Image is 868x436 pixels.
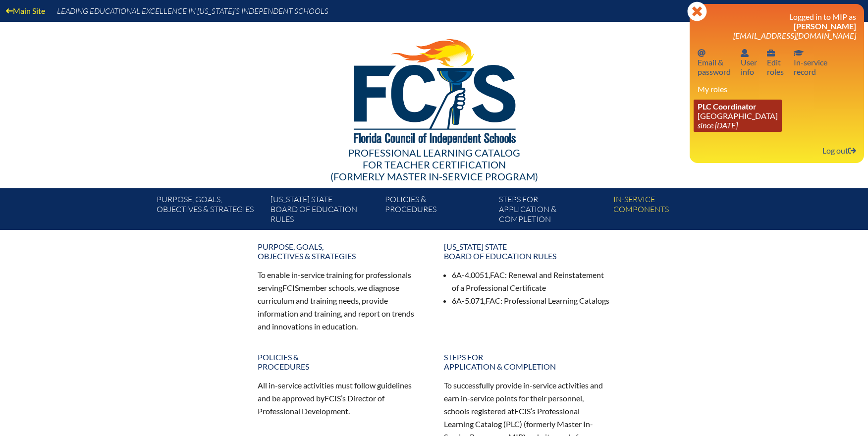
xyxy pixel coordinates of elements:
[452,294,610,307] li: 6A-5.071, : Professional Learning Catalogs
[2,4,49,17] a: Main Site
[848,147,856,155] svg: Log out
[282,283,299,292] span: FCIS
[790,46,831,78] a: In-service recordIn-servicerecord
[698,120,738,130] i: since [DATE]
[252,238,430,265] a: Purpose, goals,objectives & strategies
[514,406,531,416] span: FCIS
[267,192,380,230] a: [US_STATE] StateBoard of Education rules
[258,269,424,332] p: To enable in-service training for professionals serving member schools, we diagnose curriculum an...
[438,348,616,375] a: Steps forapplication & completion
[609,192,723,230] a: In-servicecomponents
[698,84,856,94] h3: My roles
[149,147,719,182] div: Professional Learning Catalog (formerly Master In-service Program)
[767,49,775,57] svg: User info
[698,49,705,57] svg: Email password
[794,21,856,31] span: [PERSON_NAME]
[486,296,500,305] span: FAC
[153,192,267,230] a: Purpose, goals,objectives & strategies
[737,46,761,78] a: User infoUserinfo
[687,1,707,21] svg: Close
[763,46,788,78] a: User infoEditroles
[698,102,757,111] span: PLC Coordinator
[332,22,537,157] img: FCISlogo221.eps
[325,393,341,403] span: FCIS
[363,159,506,170] span: for Teacher Certification
[258,379,424,418] p: All in-service activities must follow guidelines and be approved by ’s Director of Professional D...
[818,144,860,157] a: Log outLog out
[794,49,804,57] svg: In-service record
[741,49,749,57] svg: User info
[452,269,610,294] li: 6A-4.0051, : Renewal and Reinstatement of a Professional Certificate
[252,348,430,375] a: Policies &Procedures
[694,100,782,132] a: PLC Coordinator [GEOGRAPHIC_DATA] since [DATE]
[490,270,505,279] span: FAC
[495,192,609,230] a: Steps forapplication & completion
[694,46,735,78] a: Email passwordEmail &password
[733,31,856,40] span: [EMAIL_ADDRESS][DOMAIN_NAME]
[438,238,616,265] a: [US_STATE] StateBoard of Education rules
[506,419,520,429] span: PLC
[698,12,856,40] h3: Logged in to MIP as
[381,192,495,230] a: Policies &Procedures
